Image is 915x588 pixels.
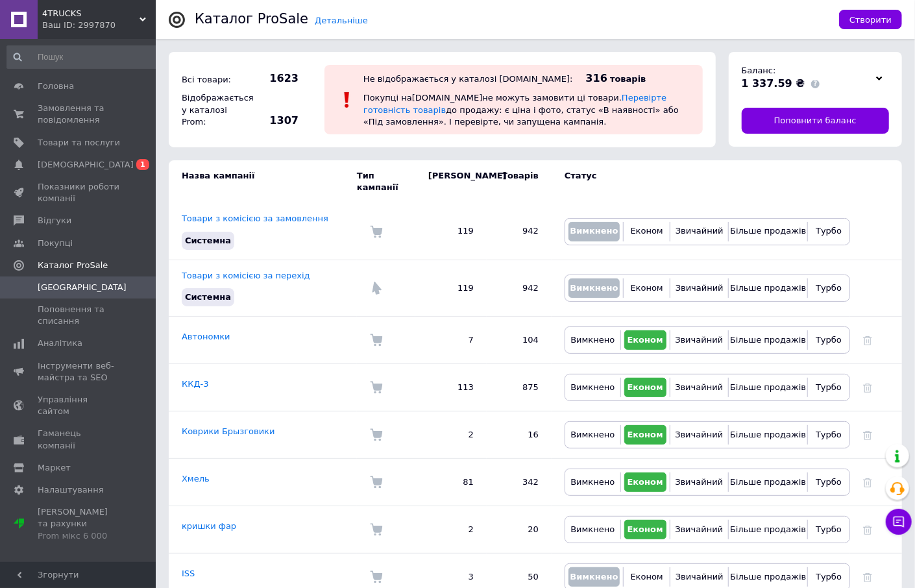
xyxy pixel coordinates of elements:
[674,278,725,298] button: Звичайний
[415,203,487,260] td: 119
[674,378,725,397] button: Звичайний
[732,378,804,397] button: Більше продажів
[628,477,663,487] span: Економ
[38,462,71,474] span: Маркет
[568,567,620,587] button: Вимкнено
[863,524,872,534] a: Видалити
[38,360,120,384] span: Інструменти веб-майстра та SEO
[370,381,383,394] img: Комісія за замовлення
[487,459,552,506] td: 342
[178,89,250,131] div: Відображається у каталозі Prom:
[624,425,666,445] button: Економ
[182,474,210,484] a: Хмель
[38,181,120,204] span: Показники роботи компанії
[136,159,149,170] span: 1
[811,425,846,445] button: Турбо
[732,278,804,298] button: Більше продажів
[38,103,120,126] span: Замовлення та повідомлення
[370,523,383,536] img: Комісія за замовлення
[415,411,487,459] td: 2
[568,520,617,539] button: Вимкнено
[732,567,804,587] button: Більше продажів
[675,335,723,345] span: Звичайний
[182,271,310,280] a: Товари з комісією за перехід
[363,93,666,114] a: Перевірте готовність товарів
[415,160,487,203] td: [PERSON_NAME]
[816,382,842,392] span: Турбо
[610,74,646,84] span: товарів
[628,430,663,439] span: Економ
[568,222,620,241] button: Вимкнено
[38,530,120,542] div: Prom мікс 6 000
[38,238,73,249] span: Покупці
[370,476,383,489] img: Комісія за замовлення
[675,524,723,534] span: Звичайний
[742,108,890,134] a: Поповнити баланс
[487,160,552,203] td: Товарів
[624,520,666,539] button: Економ
[742,66,776,75] span: Баланс:
[38,428,120,451] span: Гаманець компанії
[676,572,724,582] span: Звичайний
[816,430,842,439] span: Турбо
[624,378,666,397] button: Економ
[811,222,846,241] button: Турбо
[182,214,328,223] a: Товари з комісією за замовлення
[370,282,383,295] img: Комісія за перехід
[811,378,846,397] button: Турбо
[253,71,299,86] span: 1623
[631,572,663,582] span: Економ
[42,8,140,19] span: 4TRUCKS
[370,570,383,583] img: Комісія за замовлення
[568,330,617,350] button: Вимкнено
[487,411,552,459] td: 16
[38,260,108,271] span: Каталог ProSale
[628,524,663,534] span: Економ
[627,567,666,587] button: Економ
[816,524,842,534] span: Турбо
[552,160,850,203] td: Статус
[182,379,209,389] a: ККД-3
[487,203,552,260] td: 942
[676,226,724,236] span: Звичайний
[570,226,618,236] span: Вимкнено
[182,332,230,341] a: Автономки
[570,524,615,534] span: Вимкнено
[624,330,666,350] button: Економ
[863,477,872,487] a: Видалити
[732,472,804,492] button: Більше продажів
[38,159,134,171] span: [DEMOGRAPHIC_DATA]
[195,12,308,26] div: Каталог ProSale
[253,114,299,128] span: 1307
[742,77,805,90] span: 1 337.59 ₴
[627,222,666,241] button: Економ
[674,330,725,350] button: Звичайний
[182,521,236,531] a: кришки фар
[42,19,156,31] div: Ваш ID: 2997870
[38,80,74,92] span: Головна
[676,283,724,293] span: Звичайний
[674,222,725,241] button: Звичайний
[811,567,846,587] button: Турбо
[38,506,120,542] span: [PERSON_NAME] та рахунки
[415,459,487,506] td: 81
[38,137,120,149] span: Товари та послуги
[38,484,104,496] span: Налаштування
[570,430,615,439] span: Вимкнено
[730,226,806,236] span: Більше продажів
[370,225,383,238] img: Комісія за замовлення
[863,572,872,582] a: Видалити
[487,317,552,364] td: 104
[487,506,552,554] td: 20
[627,278,666,298] button: Економ
[886,509,912,535] button: Чат з покупцем
[816,335,842,345] span: Турбо
[624,472,666,492] button: Економ
[363,93,679,126] span: Покупці на [DOMAIN_NAME] не можуть замовити ці товари. до продажу: є ціна і фото, статус «В наявн...
[38,337,82,349] span: Аналітика
[38,215,71,227] span: Відгуки
[415,364,487,411] td: 113
[570,572,618,582] span: Вимкнено
[863,335,872,345] a: Видалити
[839,10,902,29] button: Створити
